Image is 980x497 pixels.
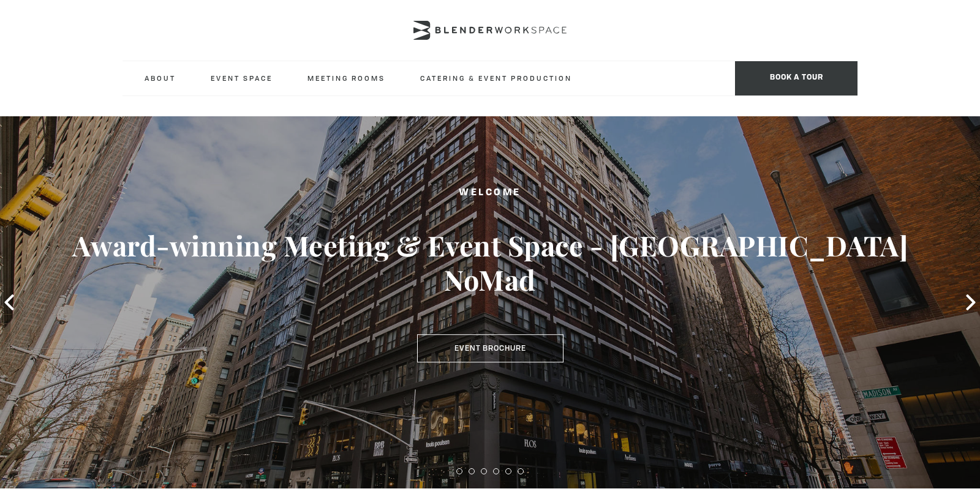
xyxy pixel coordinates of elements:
[417,334,563,362] a: Event Brochure
[735,61,858,95] span: Book a tour
[410,61,582,95] a: Catering & Event Production
[49,228,931,297] h3: Award-winning Meeting & Event Space - [GEOGRAPHIC_DATA] NoMad
[135,61,186,95] a: About
[298,61,395,95] a: Meeting Rooms
[201,61,282,95] a: Event Space
[49,185,931,201] h2: Welcome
